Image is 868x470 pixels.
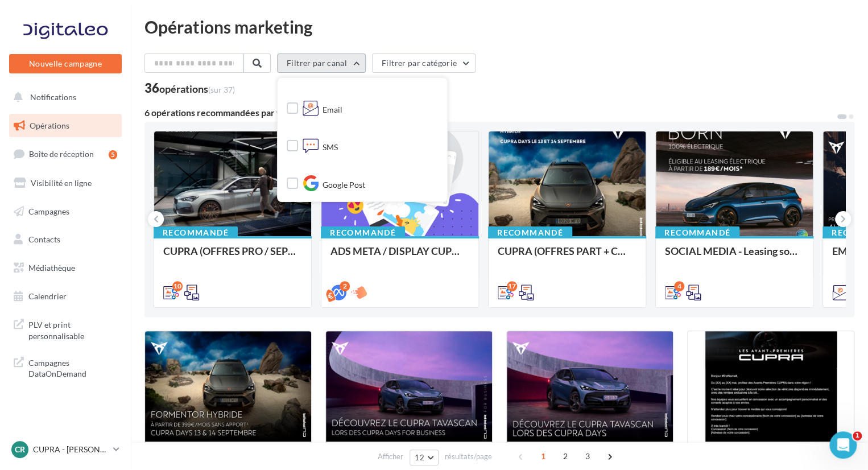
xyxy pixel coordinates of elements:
span: 1 [534,447,552,465]
div: 6 opérations recommandées par votre enseigne [144,108,836,117]
button: Nouvelle campagne [9,54,122,73]
span: Notifications [30,92,76,102]
span: (sur 37) [208,85,235,94]
div: opérations [159,84,235,94]
div: SOCIAL MEDIA - Leasing social électrique - CUPRA Born [665,245,804,268]
button: 12 [410,450,439,465]
div: 36 [144,82,235,94]
span: 1 [853,431,862,440]
p: CUPRA - [PERSON_NAME] [33,444,109,455]
div: 4 [674,281,684,291]
a: Calendrier [7,285,124,308]
div: 17 [507,281,517,291]
a: Contacts [7,228,124,252]
a: Médiathèque [7,256,124,280]
div: ADS META / DISPLAY CUPRA DAYS Septembre 2025 [330,245,469,268]
span: Visibilité en ligne [31,178,92,188]
iframe: Intercom live chat [829,431,857,459]
div: 10 [172,281,183,291]
div: 2 [340,281,350,291]
a: Campagnes [7,200,124,224]
div: Recommandé [655,226,739,239]
button: Filtrer par canal [277,53,366,73]
span: Google Post [323,179,365,191]
span: Email [323,104,342,116]
a: CR CUPRA - [PERSON_NAME] [9,439,122,460]
div: Opérations marketing [144,18,854,35]
span: 2 [556,447,574,465]
span: Calendrier [28,291,67,301]
button: Notifications [7,85,119,109]
span: Opérations [30,121,69,130]
div: 5 [109,150,117,159]
span: Boîte de réception [29,149,94,159]
a: Campagnes DataOnDemand [7,351,124,384]
span: 12 [415,453,424,462]
span: PLV et print personnalisable [28,317,117,341]
span: Afficher [378,451,403,462]
span: Contacts [28,234,60,244]
div: CUPRA (OFFRES PART + CUPRA DAYS / SEPT) - SOCIAL MEDIA [498,245,636,268]
span: Campagnes [28,206,69,216]
a: PLV et print personnalisable [7,312,124,346]
div: Recommandé [154,226,238,239]
div: Recommandé [488,226,572,239]
span: SMS [323,142,338,153]
div: CUPRA (OFFRES PRO / SEPT) - SOCIAL MEDIA [163,245,302,268]
div: Recommandé [321,226,405,239]
span: CR [15,444,25,455]
span: Campagnes DataOnDemand [28,355,117,380]
a: Opérations [7,114,124,138]
a: Visibilité en ligne [7,171,124,195]
span: résultats/page [445,451,492,462]
a: Boîte de réception5 [7,142,124,166]
button: Filtrer par catégorie [372,53,476,73]
span: 3 [578,447,597,465]
span: Médiathèque [28,263,75,273]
